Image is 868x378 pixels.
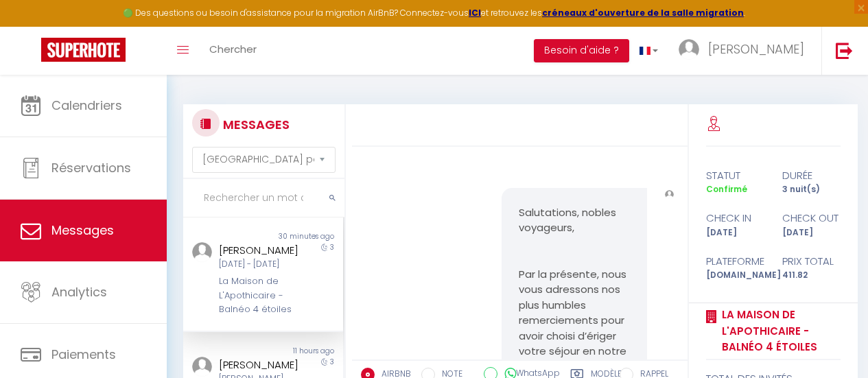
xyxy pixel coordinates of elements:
[773,269,849,282] div: 411.82
[192,242,212,262] img: ...
[697,226,773,239] div: [DATE]
[706,183,747,195] span: Confirmé
[773,253,849,270] div: Prix total
[469,7,481,19] a: ICI
[836,42,853,59] img: logout
[51,97,122,114] span: Calendriers
[534,39,629,62] button: Besoin d'aide ?
[668,27,821,75] a: ... [PERSON_NAME]
[219,258,303,271] div: [DATE] - [DATE]
[263,231,342,242] div: 30 minutes ago
[219,274,303,316] div: La Maison de L'Apothicaire - Balnéo 4 étoiles
[330,242,334,252] span: 3
[708,40,804,58] span: [PERSON_NAME]
[51,283,107,300] span: Analytics
[717,307,841,355] a: La Maison de L'Apothicaire - Balnéo 4 étoiles
[51,346,116,363] span: Paiements
[679,39,699,60] img: ...
[219,242,303,259] div: [PERSON_NAME]
[665,190,674,199] img: ...
[697,167,773,184] div: statut
[697,253,773,270] div: Plateforme
[773,226,849,239] div: [DATE]
[263,346,342,357] div: 11 hours ago
[51,222,114,239] span: Messages
[51,159,131,176] span: Réservations
[330,357,334,367] span: 3
[542,7,744,19] a: créneaux d'ouverture de la salle migration
[199,27,267,75] a: Chercher
[773,210,849,226] div: check out
[183,179,344,217] input: Rechercher un mot clé
[773,167,849,184] div: durée
[773,183,849,196] div: 3 nuit(s)
[219,357,303,373] div: [PERSON_NAME]
[697,269,773,282] div: [DOMAIN_NAME]
[192,357,212,377] img: ...
[220,109,290,140] h3: MESSAGES
[41,38,126,62] img: Super Booking
[697,210,773,226] div: check in
[209,42,257,56] span: Chercher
